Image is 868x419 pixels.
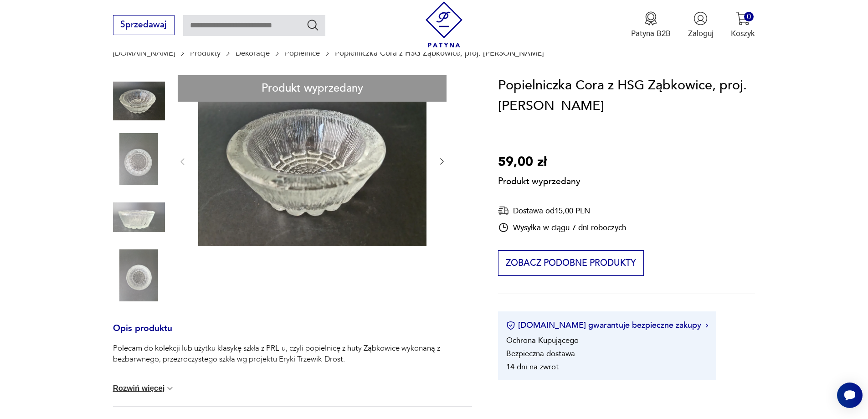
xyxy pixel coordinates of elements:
[285,49,320,57] a: Popielnice
[113,343,472,365] p: Polecam do kolekcji lub użytku klasykę szkła z PRL-u, czyli popielnicę z huty Ząbkowice wykonaną ...
[421,1,467,47] img: Patyna - sklep z meblami i dekoracjami vintage
[306,18,319,31] button: Szukaj
[631,28,671,39] p: Patyna B2B
[631,11,671,39] button: Patyna B2B
[631,11,671,39] a: Ikona medaluPatyna B2B
[113,49,175,57] a: [DOMAIN_NAME]
[498,250,643,276] button: Zobacz podobne produkty
[644,11,658,26] img: Ikona medalu
[506,321,515,330] img: Ikona certyfikatu
[498,205,626,217] div: Dostawa od 15,00 PLN
[236,49,270,57] a: Dekoracje
[688,11,714,39] button: Zaloguj
[165,384,175,393] img: chevron down
[506,348,575,359] li: Bezpieczna dostawa
[731,11,755,39] button: 0Koszyk
[113,325,472,343] h3: Opis produktu
[498,172,580,188] p: Produkt wyprzedany
[113,15,175,35] button: Sprzedawaj
[335,49,544,57] p: Popielniczka Cora z HSG Ząbkowice, proj. [PERSON_NAME]
[705,323,708,328] img: Ikona strzałki w prawo
[113,22,175,29] a: Sprzedawaj
[731,28,755,39] p: Koszyk
[744,12,754,21] div: 0
[506,362,559,372] li: 14 dni na zwrot
[190,49,221,57] a: Produkty
[837,383,863,408] iframe: Smartsupp widget button
[736,11,750,26] img: Ikona koszyka
[498,205,509,217] img: Ikona dostawy
[498,75,755,117] h1: Popielniczka Cora z HSG Ząbkowice, proj. [PERSON_NAME]
[498,152,580,173] p: 59,00 zł
[506,335,579,346] li: Ochrona Kupującego
[693,11,708,26] img: Ikonka użytkownika
[113,384,175,393] button: Rozwiń więcej
[688,28,714,39] p: Zaloguj
[498,222,626,233] div: Wysyłka w ciągu 7 dni roboczych
[506,320,708,331] button: [DOMAIN_NAME] gwarantuje bezpieczne zakupy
